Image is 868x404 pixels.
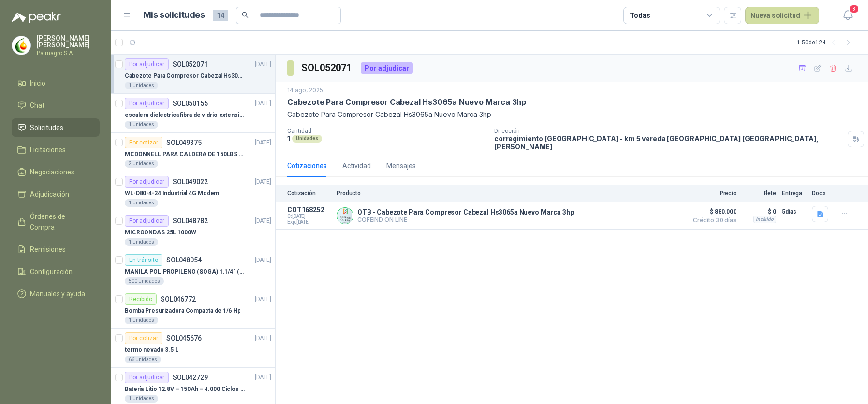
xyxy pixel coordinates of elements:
p: Bomba Presurizadora Compacta de 1/6 Hp [125,306,240,316]
div: Actividad [342,160,371,171]
p: [PERSON_NAME] [PERSON_NAME] [37,35,100,48]
img: Company Logo [12,36,30,55]
p: MCDONNELL PARA CALDERA DE 150LBS CON FDC [125,150,245,159]
p: Cantidad [287,128,486,134]
a: RecibidoSOL046772[DATE] Bomba Presurizadora Compacta de 1/6 Hp1 Unidades [111,289,275,329]
p: escalera dielectrica fibra de vidrio extensible triple [125,111,245,120]
div: 1 Unidades [125,238,158,246]
p: Producto [337,190,682,197]
a: Licitaciones [12,141,100,159]
p: [DATE] [255,99,271,108]
a: Manuales y ayuda [12,285,100,303]
p: $ 0 [742,206,776,217]
p: COT168252 [287,206,331,214]
div: 1 Unidades [125,199,158,207]
div: Mensajes [386,160,416,171]
a: Solicitudes [12,118,100,137]
p: [DATE] [255,334,271,343]
p: MICROONDAS 25L 1000W [125,228,196,237]
span: Órdenes de Compra [30,211,90,232]
div: Recibido [125,293,157,305]
p: [DATE] [255,295,271,304]
div: En tránsito [125,254,162,266]
span: Adjudicación [30,189,69,200]
span: Remisiones [30,244,66,255]
span: Chat [30,100,44,111]
p: COFEIND ON LINE [357,216,574,223]
p: termo nevado 3.5 L [125,346,178,355]
div: Por adjudicar [361,62,413,74]
h3: SOL052071 [301,60,353,75]
p: Cabezote Para Compresor Cabezal Hs3065a Nuevo Marca 3hp [287,109,856,120]
a: Por cotizarSOL049375[DATE] MCDONNELL PARA CALDERA DE 150LBS CON FDC2 Unidades [111,133,275,172]
p: 1 [287,134,290,143]
p: SOL048054 [166,257,202,263]
a: Por adjudicarSOL048782[DATE] MICROONDAS 25L 1000W1 Unidades [111,211,275,250]
span: Manuales y ayuda [30,289,85,299]
p: SOL049375 [166,139,202,146]
p: SOL045676 [166,335,202,342]
a: Por adjudicarSOL050155[DATE] escalera dielectrica fibra de vidrio extensible triple1 Unidades [111,94,275,133]
div: 500 Unidades [125,277,164,285]
p: [DATE] [255,177,271,187]
div: Por adjudicar [125,176,169,188]
p: SOL050155 [173,100,208,107]
p: Flete [742,190,776,197]
a: Remisiones [12,240,100,259]
span: Inicio [30,78,45,88]
div: Por adjudicar [125,58,169,70]
p: SOL042729 [173,374,208,381]
p: 14 ago, 2025 [287,86,323,95]
span: Configuración [30,266,73,277]
p: SOL049022 [173,178,208,185]
a: Órdenes de Compra [12,207,100,236]
p: Dirección [494,128,844,134]
span: Exp: [DATE] [287,219,331,225]
div: 1 Unidades [125,82,158,89]
a: Adjudicación [12,185,100,203]
div: 1 Unidades [125,121,158,129]
a: Inicio [12,74,100,92]
div: Por cotizar [125,137,162,148]
div: Por adjudicar [125,215,169,227]
span: $ 880.000 [688,206,736,217]
div: Todas [630,10,650,21]
span: search [242,12,249,18]
span: C: [DATE] [287,214,331,219]
p: SOL052071 [173,61,208,68]
p: [DATE] [255,216,271,226]
p: [DATE] [255,138,271,147]
p: Batería Litio 12.8V – 150Ah – 4.000 Ciclos al 80% - 18Kg – Plástica [125,385,245,394]
a: Negociaciones [12,163,100,181]
p: Precio [688,190,736,197]
span: Crédito 30 días [688,217,736,223]
span: Licitaciones [30,144,66,155]
div: Por adjudicar [125,98,169,109]
h1: Mis solicitudes [143,8,205,22]
div: 1 - 50 de 124 [797,35,856,50]
div: 2 Unidades [125,160,158,168]
button: 8 [839,7,856,24]
a: Por adjudicarSOL052071[DATE] Cabezote Para Compresor Cabezal Hs3065a Nuevo Marca 3hp1 Unidades [111,55,275,94]
a: Chat [12,96,100,115]
a: Por adjudicarSOL049022[DATE] WL-D80-4-24 Industrial 4G Modem1 Unidades [111,172,275,211]
p: 5 días [782,206,806,217]
p: [DATE] [255,256,271,265]
div: 1 Unidades [125,395,158,403]
p: corregimiento [GEOGRAPHIC_DATA] - km 5 vereda [GEOGRAPHIC_DATA] [GEOGRAPHIC_DATA] , [PERSON_NAME] [494,134,844,151]
p: OTB - Cabezote Para Compresor Cabezal Hs3065a Nuevo Marca 3hp [357,208,574,216]
a: Configuración [12,262,100,281]
div: Unidades [292,135,322,143]
div: Por adjudicar [125,372,169,383]
div: Cotizaciones [287,160,327,171]
div: Incluido [753,216,776,223]
div: 1 Unidades [125,317,158,324]
p: Cabezote Para Compresor Cabezal Hs3065a Nuevo Marca 3hp [125,72,245,81]
p: Cotización [287,190,331,197]
p: [DATE] [255,373,271,382]
div: 66 Unidades [125,356,161,363]
p: Entrega [782,190,806,197]
p: Cabezote Para Compresor Cabezal Hs3065a Nuevo Marca 3hp [287,97,526,107]
a: Por cotizarSOL045676[DATE] termo nevado 3.5 L66 Unidades [111,329,275,368]
p: WL-D80-4-24 Industrial 4G Modem [125,189,219,198]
